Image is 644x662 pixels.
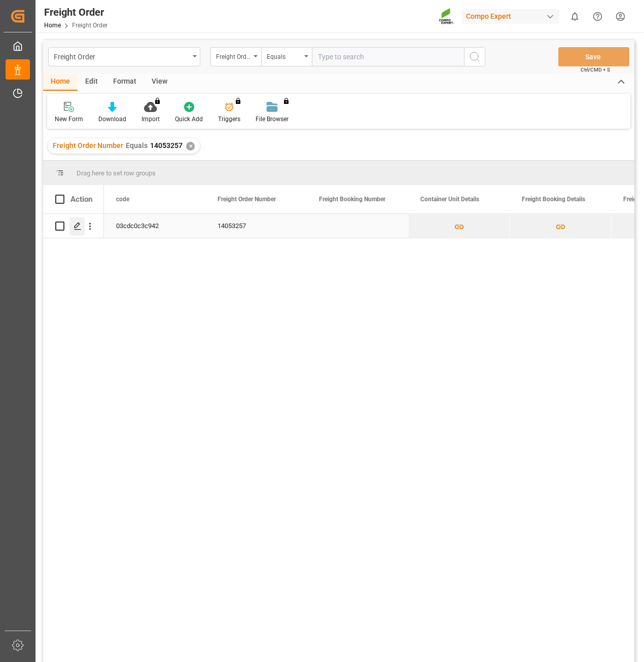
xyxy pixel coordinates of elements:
[563,5,586,28] button: show 0 new notifications
[44,22,61,29] a: Home
[54,50,189,62] div: Freight Order
[312,47,464,66] input: Type to search
[48,47,200,66] button: open menu
[267,50,301,61] div: Equals
[150,141,183,150] span: 14053257
[98,115,126,124] div: Download
[116,196,129,203] span: code
[319,196,385,203] span: Freight Booking Number
[462,7,563,26] button: Compo Expert
[210,47,261,66] button: open menu
[261,47,312,66] button: open menu
[216,50,251,61] div: Freight Order Number
[186,142,195,151] div: ✕
[104,214,205,238] div: 03cdc0c3c942
[144,73,175,91] div: View
[77,169,156,177] span: Drag here to set row groups
[78,73,105,91] div: Edit
[581,66,610,73] span: Ctrl/CMD + S
[462,9,559,24] div: Compo Expert
[126,141,148,150] span: Equals
[43,214,104,238] div: Press SPACE to select this row.
[55,115,83,124] div: New Form
[175,115,203,124] div: Quick Add
[420,196,479,203] span: Container Unit Details
[105,73,144,91] div: Format
[586,5,609,28] button: Help Center
[43,73,78,91] div: Home
[53,141,123,150] span: Freight Order Number
[464,47,485,66] button: search button
[439,8,455,25] img: Screenshot%202023-09-29%20at%2010.02.21.png_1712312052.png
[70,195,92,204] div: Action
[44,5,108,20] div: Freight Order
[558,47,629,66] button: Save
[522,196,585,203] span: Freight Booking Details
[218,196,276,203] span: Freight Order Number
[205,214,307,238] div: 14053257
